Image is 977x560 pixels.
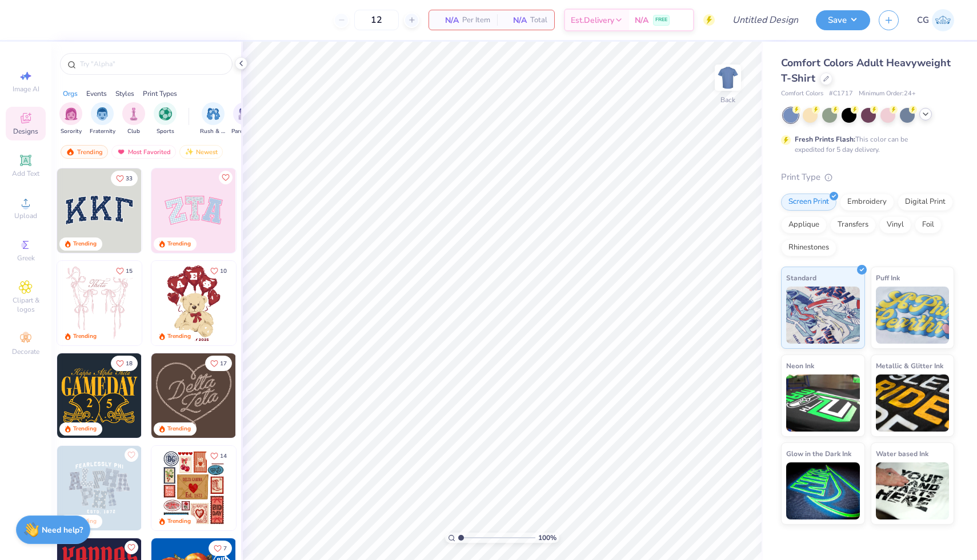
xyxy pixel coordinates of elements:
[530,14,547,26] span: Total
[876,448,928,460] span: Water based Ink
[167,332,191,341] div: Trending
[12,169,39,178] span: Add Text
[151,353,236,438] img: 12710c6a-dcc0-49ce-8688-7fe8d5f96fe2
[126,176,133,182] span: 33
[205,356,232,371] button: Like
[73,425,97,433] div: Trending
[220,361,227,366] span: 17
[781,56,951,85] span: Comfort Colors Adult Heavyweight T-Shirt
[167,425,191,433] div: Trending
[786,374,860,432] img: Neon Ink
[786,272,816,284] span: Standard
[63,88,78,99] div: Orgs
[830,216,876,233] div: Transfers
[876,272,900,284] span: Puff Ink
[73,240,97,248] div: Trending
[125,541,138,554] button: Like
[795,135,855,144] strong: Fresh Prints Flash:
[151,446,236,530] img: 6de2c09e-6ade-4b04-8ea6-6dac27e4729e
[14,211,37,220] span: Upload
[90,102,115,136] div: filter for Fraternity
[167,517,191,526] div: Trending
[781,89,823,99] span: Comfort Colors
[231,127,258,136] span: Parent's Weekend
[840,194,894,211] div: Embroidery
[200,102,226,136] button: filter button
[143,88,177,99] div: Print Types
[220,453,227,459] span: 14
[86,88,107,99] div: Events
[57,353,142,438] img: b8819b5f-dd70-42f8-b218-32dd770f7b03
[235,261,320,345] img: e74243e0-e378-47aa-a400-bc6bcb25063a
[122,102,145,136] div: filter for Club
[876,374,950,432] img: Metallic & Glitter Ink
[207,107,220,120] img: Rush & Bid Image
[66,148,75,156] img: trending.gif
[111,145,176,159] div: Most Favorited
[157,127,174,136] span: Sports
[59,102,82,136] div: filter for Sorority
[115,88,134,99] div: Styles
[57,168,142,253] img: 3b9aba4f-e317-4aa7-a679-c95a879539bd
[571,14,614,26] span: Est. Delivery
[538,533,556,543] span: 100 %
[200,102,226,136] div: filter for Rush & Bid
[6,296,46,314] span: Clipart & logos
[154,102,177,136] div: filter for Sports
[122,102,145,136] button: filter button
[79,58,225,70] input: Try "Alpha"
[111,171,138,186] button: Like
[795,134,935,155] div: This color can be expedited for 5 day delivery.
[786,360,814,372] span: Neon Ink
[781,216,827,233] div: Applique
[13,84,39,94] span: Image AI
[125,448,138,462] button: Like
[635,14,648,26] span: N/A
[235,168,320,253] img: 5ee11766-d822-42f5-ad4e-763472bf8dcf
[127,127,140,136] span: Club
[354,10,399,30] input: – –
[111,263,138,279] button: Like
[151,168,236,253] img: 9980f5e8-e6a1-4b4a-8839-2b0e9349023c
[12,347,39,356] span: Decorate
[876,360,943,372] span: Metallic & Glitter Ink
[117,148,126,156] img: most_fav.gif
[879,216,911,233] div: Vinyl
[154,102,177,136] button: filter button
[235,353,320,438] img: ead2b24a-117b-4488-9b34-c08fd5176a7b
[111,356,138,371] button: Like
[209,541,232,556] button: Like
[57,446,142,530] img: 5a4b4175-9e88-49c8-8a23-26d96782ddc6
[932,9,954,31] img: Carlee Gerke
[816,10,870,30] button: Save
[126,268,133,274] span: 15
[90,102,115,136] button: filter button
[200,127,226,136] span: Rush & Bid
[59,102,82,136] button: filter button
[723,9,807,31] input: Untitled Design
[781,194,836,211] div: Screen Print
[223,546,227,551] span: 7
[96,107,109,120] img: Fraternity Image
[205,263,232,279] button: Like
[141,168,226,253] img: edfb13fc-0e43-44eb-bea2-bf7fc0dd67f9
[127,107,140,120] img: Club Image
[859,89,916,99] span: Minimum Order: 24 +
[436,14,459,26] span: N/A
[655,16,667,24] span: FREE
[126,361,133,366] span: 18
[219,171,233,184] button: Like
[829,89,853,99] span: # C1717
[61,145,108,159] div: Trending
[17,253,35,263] span: Greek
[917,9,954,31] a: CG
[238,107,251,120] img: Parent's Weekend Image
[151,261,236,345] img: 587403a7-0594-4a7f-b2bd-0ca67a3ff8dd
[876,287,950,344] img: Puff Ink
[141,353,226,438] img: 2b704b5a-84f6-4980-8295-53d958423ff9
[42,525,83,535] strong: Need help?
[781,239,836,256] div: Rhinestones
[205,448,232,464] button: Like
[141,261,226,345] img: d12a98c7-f0f7-4345-bf3a-b9f1b718b86e
[462,14,490,26] span: Per Item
